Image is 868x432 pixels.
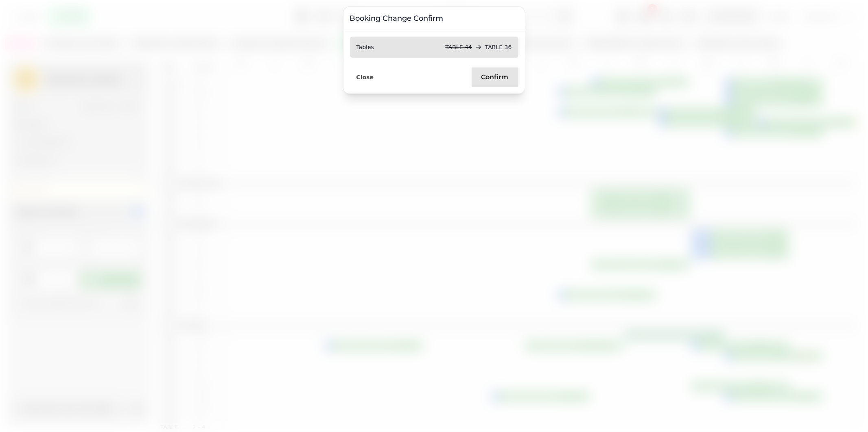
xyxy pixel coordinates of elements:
[350,13,518,23] h3: Booking Change Confirm
[485,43,512,51] p: TABLE 36
[472,67,518,87] button: Confirm
[350,72,380,82] button: Close
[356,74,374,80] span: Close
[481,74,509,80] span: Confirm
[445,43,472,51] p: TABLE 44
[356,43,374,51] p: Tables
